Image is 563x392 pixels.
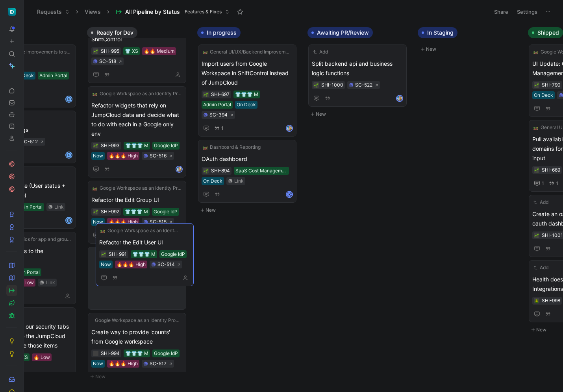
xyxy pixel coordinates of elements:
button: New [307,109,411,119]
div: SHI-790 [542,81,561,89]
div: 🔥🔥🔥 High [109,218,138,226]
button: 🛤️Dashboard & Reporting [202,143,262,151]
button: 🛤️Google Workspace as an Identity Provider (IdP) Integration [91,184,183,192]
button: Add [312,48,329,56]
img: 🌱 [534,168,539,173]
div: SHI-697 [211,91,230,98]
div: SHI-994 [101,349,120,357]
a: 🛤️Google Workspace as an Identity Provider (IdP) IntegrationRefactor the Edit Group UI👕👕👕 MGoogle... [88,181,186,244]
div: SC-512 [21,138,38,146]
img: 🌱 [314,83,319,88]
button: Awaiting PR/Review [307,27,373,38]
button: New [197,205,301,215]
button: 🌱 [534,82,539,88]
div: In StagingNew [415,24,525,58]
button: In Staging [418,27,457,38]
span: 1 [542,181,544,186]
button: In progress [197,27,241,38]
a: Google Workspace as an Identity Provider (IdP) IntegrationCreate way to provide 'counts' from Goo... [88,313,186,385]
div: 🌱 [534,167,539,173]
img: 🌱 [534,233,539,238]
img: 🛤️ [203,50,207,54]
div: E [66,152,72,158]
img: 🛤️ [93,186,97,190]
span: All Pipeline by Status [125,8,180,16]
div: Awaiting PR/ReviewNew [304,24,415,123]
div: SHI-998 [542,297,560,305]
button: Shipped [528,27,563,38]
div: 🌱 [534,233,539,238]
div: Ready for DevNew [84,24,194,385]
img: 🪲 [534,299,539,303]
div: On Deck [237,101,256,109]
div: Now [93,218,103,226]
div: Admin Portal [15,203,43,211]
img: avatar [287,126,292,131]
span: Ready for Dev [96,29,133,37]
button: 1 [213,124,225,133]
span: Dashboard & Reporting [210,143,261,151]
div: 👕👕👕 M [125,349,148,357]
div: SaaS Cost Management [235,167,287,175]
span: Awaiting PR/Review [317,29,369,37]
button: All Pipeline by StatusFeatures & Fixes [112,6,233,18]
div: SHI-1000 [321,81,343,89]
div: In progressNew [194,24,304,219]
img: 🛤️ [533,50,538,54]
span: 1 [221,126,224,131]
button: Share [491,6,512,17]
div: Link [46,279,55,287]
button: New [87,372,191,381]
button: 🛤️Google Workspace as an Identity Provider (IdP) Integration [91,90,183,98]
button: 🌱 [203,168,209,174]
button: Views [81,6,104,18]
span: In Staging [427,29,454,37]
img: 🛤️ [93,91,97,96]
button: New [418,44,522,54]
button: ShiftControl [6,6,17,17]
button: 🌱 [313,82,319,88]
span: Google Workspace as an Identity Provider (IdP) Integration [100,184,181,192]
div: SHI-669 [542,166,560,174]
button: 🌱 [203,92,209,97]
button: Add [532,264,550,272]
div: Google IdP [154,349,178,357]
span: 1 [556,181,558,186]
div: Link [234,177,244,185]
span: Google Workspace as an Identity Provider (IdP) Integration [100,90,181,98]
div: Now [93,152,103,160]
div: Admin Portal [12,268,40,276]
div: SC-394 [209,111,228,119]
div: Google IdP [154,142,178,150]
img: avatar [397,96,402,101]
div: SC-517 [150,360,167,368]
a: AddAdd JumpCloud Admin actions to ShiftControl👕 XS🔥🔥 MediumSC-518 [88,11,186,83]
div: SHI-995 [101,47,119,55]
span: Refactor the Edit Group UI [91,195,183,205]
button: 🛤️General UI/UX/Backend Improvements [202,48,293,56]
img: 🌱 [204,92,208,97]
img: 🌱 [93,144,98,148]
div: Link [54,203,64,211]
div: K [287,192,292,197]
div: 🔥🔥🔥 High [109,360,138,368]
div: SHI-993 [101,142,120,150]
button: 🌱 [93,209,98,214]
a: AddSplit backend api and business logic functionsSC-522avatar [308,44,407,107]
span: Shipped [537,29,559,37]
button: Google Workspace as an Identity Provider (IdP) Integration [91,316,183,324]
div: Admin Portal [39,72,67,80]
img: avatar [176,166,182,172]
img: 🌱 [93,210,98,214]
button: 1 [547,179,560,188]
div: SC-516 [150,152,167,160]
a: 🛤️Google Workspace as an Identity Provider (IdP) IntegrationRefactor widgets that rely on JumpClo... [88,86,186,178]
img: 🌱 [534,83,539,88]
span: OAuth dashboard [202,154,293,164]
div: 👕👕👕 M [125,142,148,150]
div: SHI-1001 [542,231,563,239]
